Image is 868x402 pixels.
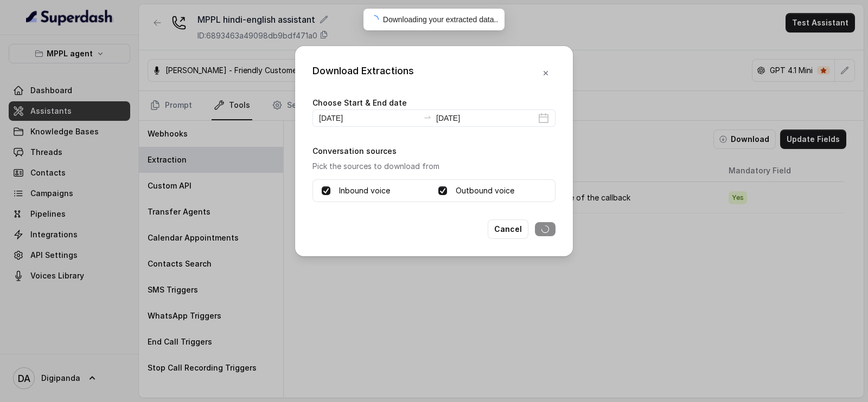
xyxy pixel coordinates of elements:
input: Start date [319,112,419,124]
p: Pick the sources to download from [312,160,556,173]
label: Conversation sources [312,146,397,155]
div: Download Extractions [312,63,414,83]
span: loading [370,15,379,24]
input: End date [436,112,536,124]
span: to [423,113,432,121]
button: Cancel [488,219,528,239]
span: Downloading your extracted data.. [383,15,498,24]
label: Choose Start & End date [312,98,407,107]
span: swap-right [423,113,432,121]
label: Outbound voice [456,184,514,197]
label: Inbound voice [339,184,390,197]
